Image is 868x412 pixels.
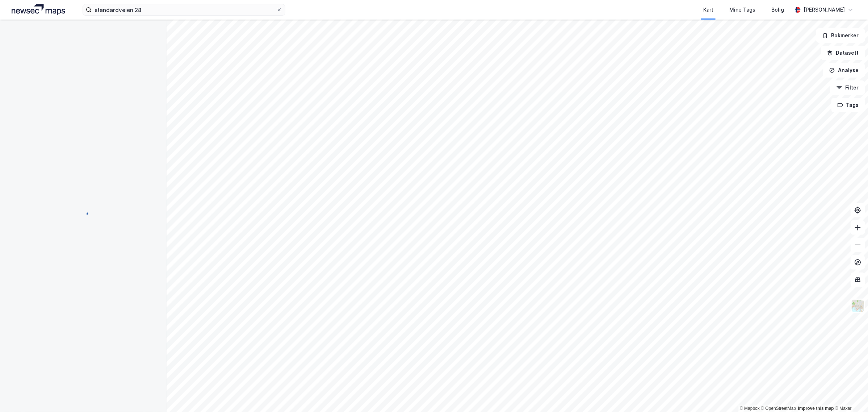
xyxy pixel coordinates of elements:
[816,28,865,43] button: Bokmerker
[821,46,865,60] button: Datasett
[77,206,89,217] img: spinner.a6d8c91a73a9ac5275cf975e30b51cfb.svg
[823,63,865,78] button: Analyse
[740,406,760,411] a: Mapbox
[832,377,868,412] div: Kontrollprogram for chat
[92,4,276,15] input: Søk på adresse, matrikkel, gårdeiere, leietakere eller personer
[761,406,796,411] a: OpenStreetMap
[831,98,865,112] button: Tags
[798,406,834,411] a: Improve this map
[804,5,845,14] div: [PERSON_NAME]
[832,377,868,412] iframe: Chat Widget
[851,299,865,313] img: Z
[703,5,713,14] div: Kart
[771,5,784,14] div: Bolig
[830,80,865,95] button: Filter
[729,5,755,14] div: Mine Tags
[12,4,65,15] img: logo.a4113a55bc3d86da70a041830d287a7e.svg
